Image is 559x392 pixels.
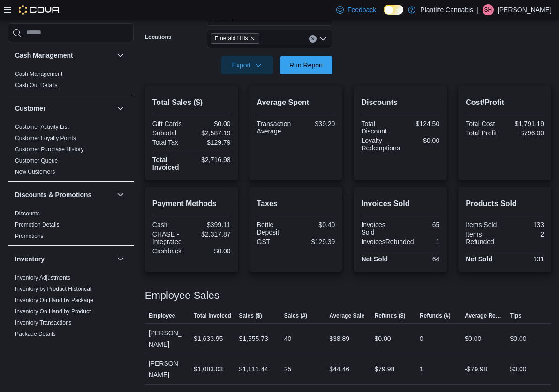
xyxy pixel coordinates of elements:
h2: Products Sold [466,198,544,209]
button: Inventory [115,253,126,265]
div: $44.46 [329,363,349,375]
span: Run Report [289,60,323,70]
span: Emerald Hills [215,34,248,43]
div: $1,111.44 [239,363,268,375]
div: Cash Management [8,68,134,95]
div: Discounts & Promotions [8,208,134,245]
span: Sales (#) [284,312,307,319]
span: Inventory Transactions [15,319,72,326]
p: Plantlife Cannabis [420,4,473,15]
button: Customer [15,104,113,113]
div: 1 [417,238,439,245]
div: Bottle Deposit [257,221,294,236]
div: 2 [507,230,544,238]
div: -$124.50 [402,120,439,127]
button: Customer [115,103,126,114]
span: Average Refund [465,312,502,319]
h3: Discounts & Promotions [15,190,91,200]
div: Cash [152,221,189,229]
span: Package Details [15,330,56,338]
div: $1,791.19 [507,120,544,127]
div: 131 [507,255,544,263]
div: 133 [507,221,544,229]
div: $1,633.95 [194,333,223,344]
h3: Employee Sales [145,290,219,301]
span: SH [484,4,492,15]
div: $79.98 [375,363,395,375]
div: $0.00 [510,333,527,344]
div: Items Sold [466,221,503,229]
span: Dark Mode [384,15,384,15]
h3: Customer [15,104,45,113]
div: Sarah Haight [483,4,494,15]
span: Inventory On Hand by Product [15,308,91,315]
a: Promotions [15,233,44,239]
span: Customer Activity List [15,123,69,131]
strong: Net Sold [361,255,388,263]
div: Invoices Sold [361,221,398,236]
a: Customer Purchase History [15,146,84,153]
div: $1,083.03 [194,363,223,375]
div: 0 [420,333,423,344]
span: Promotion Details [15,221,60,229]
span: Refunds ($) [375,312,406,319]
div: $0.00 [404,137,439,144]
div: $1,555.73 [239,333,268,344]
p: | [477,4,479,15]
div: $0.00 [193,120,230,127]
div: $2,587.19 [193,129,230,137]
h2: Average Spent [257,97,335,108]
h2: Invoices Sold [361,198,439,209]
div: 40 [284,333,292,344]
a: Inventory Transactions [15,319,72,326]
button: Open list of options [319,35,327,43]
div: $0.00 [465,333,481,344]
a: New Customers [15,169,55,175]
div: Total Tax [152,139,189,146]
button: Discounts & Promotions [15,190,113,200]
div: $399.11 [193,221,230,229]
button: Discounts & Promotions [115,189,126,200]
div: $0.00 [375,333,391,344]
a: Discounts [15,210,40,217]
h2: Payment Methods [152,198,231,209]
div: Total Cost [466,120,503,127]
span: Employee [149,312,175,319]
h3: Cash Management [15,51,73,60]
div: Loyalty Redemptions [361,137,400,152]
span: Inventory Adjustments [15,274,70,281]
div: Customer [8,121,134,181]
div: Total Discount [361,120,398,135]
div: Total Profit [466,129,503,137]
span: Customer Queue [15,157,58,164]
a: Customer Activity List [15,124,69,130]
div: Transaction Average [257,120,294,135]
h2: Cost/Profit [466,97,544,108]
strong: Net Sold [466,255,492,263]
span: Tips [510,312,521,319]
a: Cash Out Details [15,82,58,89]
div: $129.79 [193,139,230,146]
span: Inventory by Product Historical [15,285,91,293]
span: Cash Management [15,70,62,78]
button: Remove Emerald Hills from selection in this group [249,36,255,41]
div: Cashback [152,247,189,255]
div: $796.00 [507,129,544,137]
a: Inventory On Hand by Product [15,308,91,315]
div: $0.00 [510,363,527,375]
strong: Total Invoiced [152,156,179,171]
div: $2,716.98 [193,156,230,163]
div: InvoicesRefunded [361,238,414,245]
button: Cash Management [115,50,126,61]
input: Dark Mode [384,5,403,15]
a: Customer Loyalty Points [15,135,76,141]
span: Inventory On Hand by Package [15,296,93,304]
h2: Taxes [257,198,335,209]
span: Promotions [15,232,44,240]
div: 1 [420,363,423,375]
div: $0.40 [298,221,335,229]
button: Clear input [309,35,317,43]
